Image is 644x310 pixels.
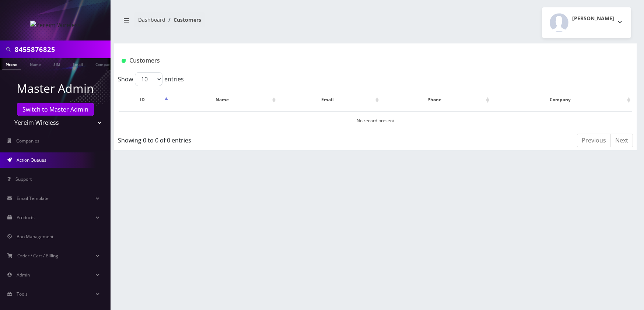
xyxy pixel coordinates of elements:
th: Name: activate to sort column ascending [171,89,277,110]
a: Next [610,134,633,147]
a: Company [92,58,116,70]
span: Email Template [17,195,49,201]
td: No record present [119,111,632,130]
th: Phone: activate to sort column ascending [381,89,491,110]
th: Company: activate to sort column ascending [492,89,632,110]
span: Admin [17,272,30,278]
h1: Customers [122,57,543,64]
a: Dashboard [138,16,165,23]
div: Showing 0 to 0 of 0 entries [118,133,327,145]
a: Switch to Master Admin [17,103,94,116]
span: Ban Management [17,233,53,240]
span: Order / Cart / Billing [17,253,58,259]
img: Yereim Wireless [30,21,81,29]
a: SIM [50,58,64,70]
span: Tools [17,291,28,297]
span: Action Queues [17,157,46,163]
h2: [PERSON_NAME] [572,15,614,22]
a: Previous [577,134,611,147]
span: Companies [16,138,39,144]
a: Phone [2,58,21,70]
select: Showentries [135,72,162,86]
li: Customers [165,16,201,24]
a: Email [69,58,87,70]
nav: breadcrumb [120,12,370,33]
a: Name [26,58,45,70]
button: [PERSON_NAME] [542,7,631,38]
input: Search in Company [15,42,109,56]
span: Products [17,214,35,221]
span: Support [15,176,32,182]
th: Email: activate to sort column ascending [278,89,381,110]
label: Show entries [118,72,184,86]
th: ID: activate to sort column descending [119,89,170,110]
